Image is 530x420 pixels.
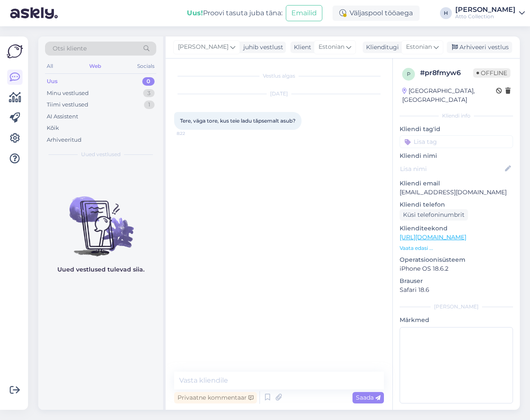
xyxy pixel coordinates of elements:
[135,61,156,72] div: Socials
[47,124,59,132] div: Kõik
[400,179,513,188] p: Kliendi email
[174,72,384,80] div: Vestlus algas
[400,255,513,264] p: Operatsioonisüsteem
[447,42,512,53] div: Arhiveeri vestlus
[174,90,384,98] div: [DATE]
[400,164,503,174] input: Lisa nimi
[402,87,496,104] div: [GEOGRAPHIC_DATA], [GEOGRAPHIC_DATA]
[47,77,58,86] div: Uus
[187,9,203,17] b: Uus!
[400,244,513,252] p: Vaata edasi ...
[407,71,411,77] span: p
[400,135,513,148] input: Lisa tag
[57,265,144,274] p: Uued vestlused tulevad siia.
[143,89,155,98] div: 3
[47,89,89,98] div: Minu vestlused
[240,43,283,52] div: juhib vestlust
[286,5,322,21] button: Emailid
[45,61,55,72] div: All
[363,43,399,52] div: Klienditugi
[47,112,78,121] div: AI Assistent
[290,43,311,52] div: Klient
[356,394,381,401] span: Saada
[178,42,228,52] span: [PERSON_NAME]
[53,44,87,53] span: Otsi kliente
[180,118,296,124] span: Tere, väga tore, kus teie ladu tǎpsemalt asub?
[400,277,513,286] p: Brauser
[7,43,23,59] img: Askly Logo
[400,188,513,197] p: [EMAIL_ADDRESS][DOMAIN_NAME]
[319,42,344,52] span: Estonian
[473,68,510,78] span: Offline
[81,151,121,158] span: Uued vestlused
[400,209,468,221] div: Küsi telefoninumbrit
[455,6,516,13] div: [PERSON_NAME]
[47,101,88,109] div: Tiimi vestlused
[38,181,163,258] img: No chats
[187,8,282,18] div: Proovi tasuta juba täna:
[142,77,155,86] div: 0
[47,136,82,144] div: Arhiveeritud
[400,112,513,120] div: Kliendi info
[333,6,420,21] div: Väljaspool tööaega
[406,42,432,52] span: Estonian
[400,200,513,209] p: Kliendi telefon
[400,151,513,160] p: Kliendi nimi
[400,303,513,311] div: [PERSON_NAME]
[420,68,473,78] div: # pr8fmyw6
[440,7,452,19] div: H
[400,233,466,241] a: [URL][DOMAIN_NAME]
[400,286,513,294] p: Safari 18.6
[400,316,513,325] p: Märkmed
[400,224,513,233] p: Klienditeekond
[400,125,513,134] p: Kliendi tag'id
[174,392,257,403] div: Privaatne kommentaar
[455,6,525,20] a: [PERSON_NAME]Atto Collection
[455,13,516,20] div: Atto Collection
[400,264,513,273] p: iPhone OS 18.6.2
[144,101,155,109] div: 1
[87,61,103,72] div: Web
[177,130,209,137] span: 8:22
